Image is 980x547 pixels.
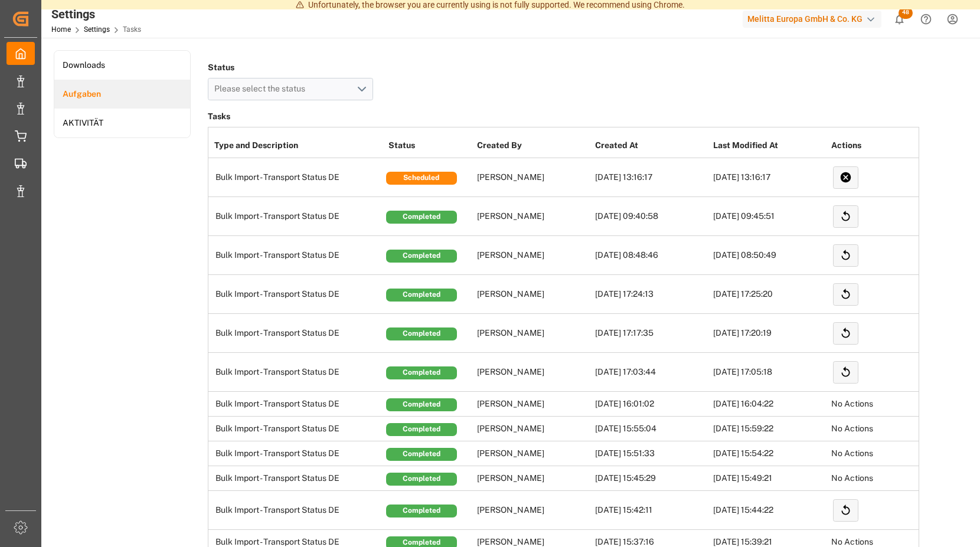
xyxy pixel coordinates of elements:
[208,392,386,417] td: Bulk Import - Transport Status DE
[831,537,873,546] span: No Actions
[710,441,828,466] td: [DATE] 15:54:22
[54,109,190,137] a: AKTIVITÄT
[592,158,710,197] td: [DATE] 13:16:17
[710,491,828,530] td: [DATE] 15:44:22
[592,236,710,275] td: [DATE] 08:48:46
[899,7,913,19] span: 48
[831,399,873,408] span: No Actions
[743,8,886,30] button: Melitta Europa GmbH & Co. KG
[710,236,828,275] td: [DATE] 08:50:49
[84,25,110,34] a: Settings
[592,417,710,441] td: [DATE] 15:55:04
[474,392,592,417] td: [PERSON_NAME]
[474,466,592,491] td: [PERSON_NAME]
[474,158,592,197] td: [PERSON_NAME]
[208,236,386,275] td: Bulk Import - Transport Status DE
[208,441,386,466] td: Bulk Import - Transport Status DE
[386,327,457,340] div: Completed
[710,353,828,392] td: [DATE] 17:05:18
[386,398,457,411] div: Completed
[386,423,457,436] div: Completed
[592,353,710,392] td: [DATE] 17:03:44
[208,59,373,76] h4: Status
[743,11,881,28] div: Melitta Europa GmbH & Co. KG
[474,197,592,236] td: [PERSON_NAME]
[386,448,457,461] div: Completed
[386,366,457,379] div: Completed
[386,473,457,486] div: Completed
[592,275,710,314] td: [DATE] 17:24:13
[710,392,828,417] td: [DATE] 16:04:22
[592,314,710,353] td: [DATE] 17:17:35
[592,491,710,530] td: [DATE] 15:42:11
[386,250,457,263] div: Completed
[208,197,386,236] td: Bulk Import - Transport Status DE
[474,491,592,530] td: [PERSON_NAME]
[831,424,873,433] span: No Actions
[710,417,828,441] td: [DATE] 15:59:22
[208,314,386,353] td: Bulk Import - Transport Status DE
[474,275,592,314] td: [PERSON_NAME]
[386,505,457,517] div: Completed
[710,275,828,314] td: [DATE] 17:25:20
[710,197,828,236] td: [DATE] 09:45:51
[474,236,592,275] td: [PERSON_NAME]
[208,275,386,314] td: Bulk Import - Transport Status DE
[710,158,828,197] td: [DATE] 13:16:17
[208,466,386,491] td: Bulk Import - Transport Status DE
[592,133,710,158] th: Created At
[386,133,474,158] th: Status
[831,448,873,458] span: No Actions
[208,109,919,125] h3: Tasks
[710,133,828,158] th: Last Modified At
[592,197,710,236] td: [DATE] 09:40:58
[386,211,457,224] div: Completed
[913,6,939,32] button: Help Center
[828,133,946,158] th: Actions
[592,466,710,491] td: [DATE] 15:45:29
[592,441,710,466] td: [DATE] 15:51:33
[386,172,457,185] div: Scheduled
[51,25,71,34] a: Home
[474,353,592,392] td: [PERSON_NAME]
[208,353,386,392] td: Bulk Import - Transport Status DE
[474,133,592,158] th: Created By
[710,314,828,353] td: [DATE] 17:20:19
[208,78,373,100] button: open menu
[54,51,190,80] a: Downloads
[474,314,592,353] td: [PERSON_NAME]
[386,289,457,302] div: Completed
[208,133,386,158] th: Type and Description
[831,473,873,483] span: No Actions
[592,392,710,417] td: [DATE] 16:01:02
[886,6,913,32] button: show 48 new notifications
[208,417,386,441] td: Bulk Import - Transport Status DE
[474,441,592,466] td: [PERSON_NAME]
[474,417,592,441] td: [PERSON_NAME]
[710,466,828,491] td: [DATE] 15:49:21
[208,491,386,530] td: Bulk Import - Transport Status DE
[214,84,311,93] span: Please select the status
[208,158,386,197] td: Bulk Import - Transport Status DE
[54,80,190,109] a: Aufgaben
[51,5,141,23] div: Settings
